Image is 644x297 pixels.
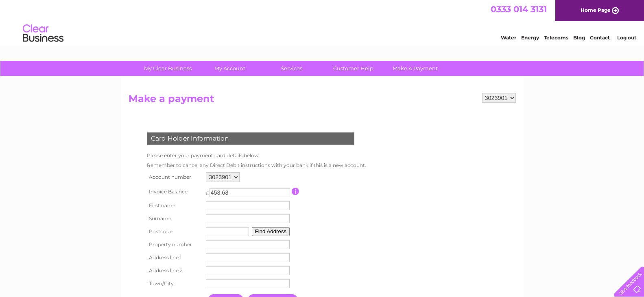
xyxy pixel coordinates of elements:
th: Address line 1 [145,251,204,264]
img: logo.png [22,21,64,46]
th: Account number [145,170,204,184]
th: Surname [145,212,204,225]
a: Services [258,61,325,76]
a: Water [501,35,516,41]
a: My Clear Business [134,61,201,76]
div: Card Holder Information [147,132,354,145]
input: Information [292,188,299,195]
a: 0333 014 3131 [491,4,547,14]
th: Address line 2 [145,264,204,277]
a: Contact [590,35,610,41]
th: Postcode [145,225,204,238]
td: Remember to cancel any Direct Debit instructions with your bank if this is a new account. [145,160,368,170]
a: Energy [521,35,539,41]
td: Please enter your payment card details below. [145,151,368,160]
a: My Account [196,61,263,76]
button: Find Address [252,227,290,236]
th: First name [145,199,204,212]
a: Make A Payment [382,61,449,76]
td: £ [206,186,209,196]
div: Clear Business is a trading name of Verastar Limited (registered in [GEOGRAPHIC_DATA] No. 3667643... [130,4,515,39]
a: Log out [617,35,636,41]
th: Property number [145,238,204,251]
a: Blog [573,35,585,41]
h2: Make a payment [129,93,516,108]
th: Town/City [145,277,204,290]
a: Telecoms [544,35,568,41]
th: Invoice Balance [145,184,204,199]
a: Customer Help [320,61,387,76]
